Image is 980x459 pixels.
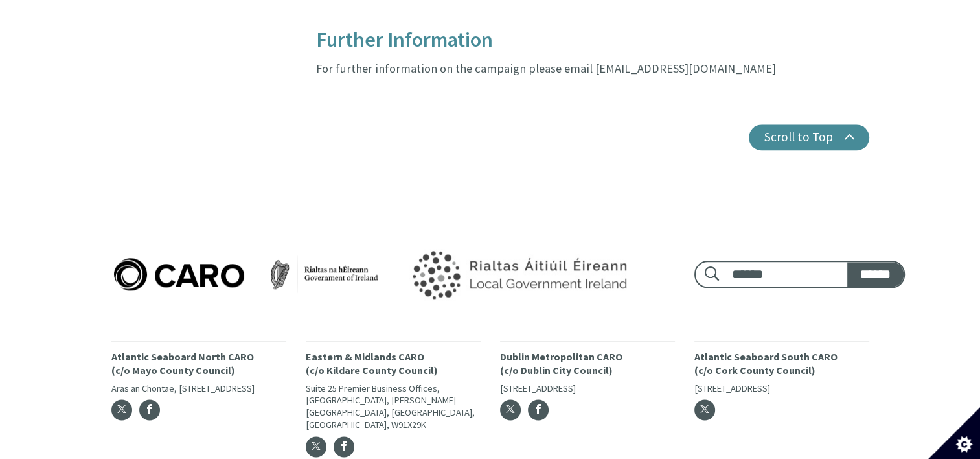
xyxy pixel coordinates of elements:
button: Scroll to Top [749,124,869,150]
a: Facebook [334,436,354,457]
a: Facebook [528,399,549,420]
p: Suite 25 Premier Business Offices, [GEOGRAPHIC_DATA], [PERSON_NAME][GEOGRAPHIC_DATA], [GEOGRAPHIC... [306,383,481,431]
p: [STREET_ADDRESS] [694,383,869,395]
p: [STREET_ADDRESS] [500,383,675,395]
p: For further information on the campaign please email [EMAIL_ADDRESS][DOMAIN_NAME] [316,59,869,78]
p: Aras an Chontae, [STREET_ADDRESS] [111,383,286,395]
p: Atlantic Seaboard North CARO (c/o Mayo County Council) [111,350,286,377]
a: Twitter [500,399,521,420]
img: Caro logo [111,255,381,293]
button: Set cookie preferences [928,407,980,459]
a: Facebook [139,399,160,420]
p: Eastern & Midlands CARO (c/o Kildare County Council) [306,350,481,377]
a: Twitter [694,399,715,420]
p: Atlantic Seaboard South CARO (c/o Cork County Council) [694,350,869,377]
p: Dublin Metropolitan CARO (c/o Dublin City Council) [500,350,675,377]
a: Twitter [306,436,326,457]
h3: Further Information [316,29,869,51]
img: Government of Ireland logo [383,233,652,315]
a: Twitter [111,399,132,420]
